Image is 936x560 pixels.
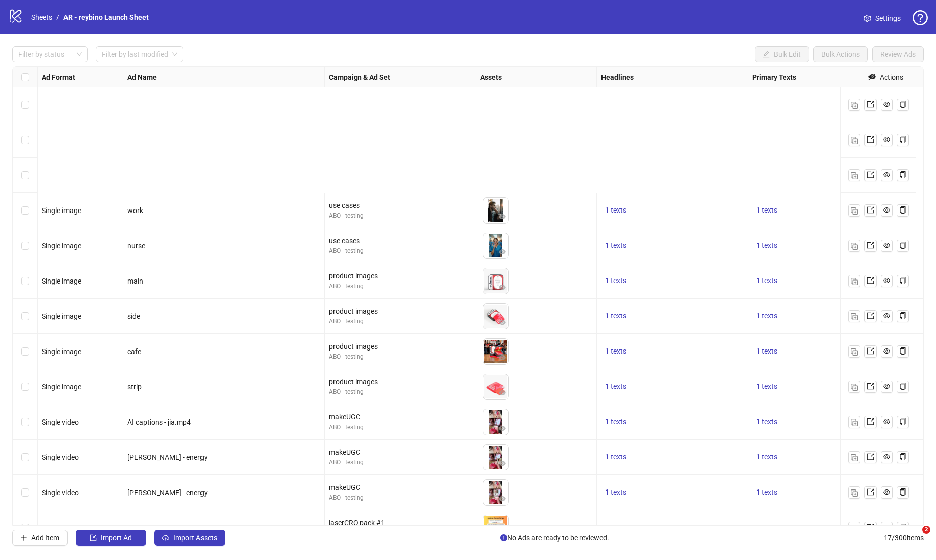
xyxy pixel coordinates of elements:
[329,482,472,493] div: makeUGC
[867,206,874,214] span: export
[329,341,472,352] div: product images
[899,312,906,319] span: copy
[127,242,145,250] span: nurse
[483,480,508,505] img: Asset 1
[848,169,860,181] button: Duplicate
[483,515,508,540] img: Asset 1
[756,523,777,531] span: 1 texts
[496,493,508,505] button: Preview
[752,204,781,217] button: 1 texts
[483,374,508,399] img: Asset 1
[601,275,630,287] button: 1 texts
[848,486,860,499] button: Duplicate
[605,523,626,531] span: 1 texts
[601,345,630,358] button: 1 texts
[594,67,596,87] div: Resize Assets column
[42,312,81,320] span: Single image
[496,352,508,364] button: Preview
[127,277,143,285] span: main
[867,277,874,284] span: export
[127,347,141,356] span: cafe
[496,246,508,258] button: Preview
[496,317,508,329] button: Preview
[899,171,906,178] span: copy
[496,282,508,294] button: Preview
[42,277,81,285] span: Single image
[496,387,508,399] button: Preview
[499,495,506,502] span: eye
[499,319,506,326] span: eye
[883,206,890,214] span: eye
[76,530,146,546] button: Import Ad
[483,268,508,294] img: Asset 1
[13,228,38,263] div: Select row 5
[899,383,906,390] span: copy
[883,453,890,460] span: eye
[329,387,472,397] div: ABO | testing
[899,524,906,531] span: copy
[752,416,781,428] button: 1 texts
[20,534,27,541] span: plus
[899,488,906,496] span: copy
[31,534,59,542] span: Add Item
[483,304,508,329] img: Asset 1
[329,72,390,83] strong: Campaign & Ad Set
[899,206,906,214] span: copy
[154,530,225,546] button: Import Assets
[883,136,890,143] span: eye
[851,348,858,356] img: Duplicate
[61,12,151,23] a: AR - reybino Launch Sheet
[329,246,472,256] div: ABO | testing
[883,171,890,178] span: eye
[13,440,38,475] div: Select row 11
[851,278,858,285] img: Duplicate
[875,13,901,24] span: Settings
[496,211,508,223] button: Preview
[13,263,38,299] div: Select row 6
[883,488,890,496] span: eye
[756,417,777,426] span: 1 texts
[90,534,97,541] span: import
[483,409,508,435] img: Asset 1
[329,211,472,221] div: ABO | testing
[752,381,781,393] button: 1 texts
[127,72,157,83] strong: Ad Name
[752,310,781,322] button: 1 texts
[605,382,626,390] span: 1 texts
[867,418,874,425] span: export
[756,206,777,214] span: 1 texts
[13,67,38,87] div: Select all rows
[605,276,626,285] span: 1 texts
[601,486,630,499] button: 1 texts
[499,354,506,361] span: eye
[329,306,472,317] div: product images
[329,235,472,246] div: use cases
[856,10,909,26] a: Settings
[601,204,630,217] button: 1 texts
[883,277,890,284] span: eye
[42,488,79,497] span: Single video
[752,345,781,358] button: 1 texts
[851,489,858,497] img: Duplicate
[605,206,626,214] span: 1 texts
[848,134,860,146] button: Duplicate
[899,347,906,355] span: copy
[867,488,874,496] span: export
[756,347,777,355] span: 1 texts
[913,10,928,25] span: question-circle
[752,240,781,252] button: 1 texts
[883,524,890,531] span: eye
[13,122,38,158] div: Select row 2
[601,381,630,393] button: 1 texts
[867,524,874,531] span: export
[848,275,860,287] button: Duplicate
[756,488,777,496] span: 1 texts
[756,453,777,461] span: 1 texts
[127,312,140,320] span: side
[846,67,848,87] div: Resize Primary Texts column
[329,317,472,326] div: ABO | testing
[42,206,81,215] span: Single image
[851,384,858,391] img: Duplicate
[752,275,781,287] button: 1 texts
[883,418,890,425] span: eye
